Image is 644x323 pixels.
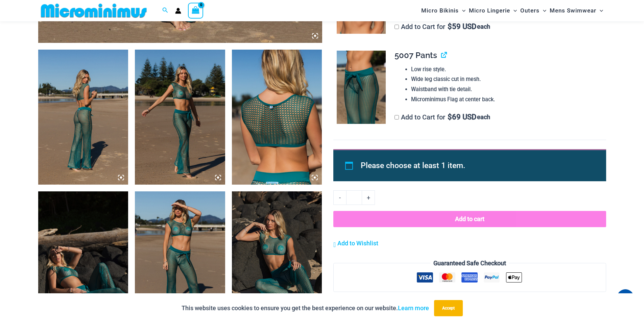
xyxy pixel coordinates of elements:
[411,95,600,105] li: Microminimus Flag at center back.
[38,50,128,185] img: Show Stopper Jade 366 Top 5007 pants
[398,304,429,312] a: Learn more
[540,2,546,19] span: Menu Toggle
[411,84,600,95] li: Waistband with tie detail.
[477,114,490,120] span: each
[395,113,490,121] label: Add to Cart for
[550,2,596,19] span: Mens Swimwear
[333,238,378,248] a: Add to Wishlist
[420,2,467,19] a: Micro BikinisMenu ToggleMenu Toggle
[395,50,437,60] span: 5007 Pants
[459,2,466,19] span: Menu Toggle
[333,190,346,205] a: -
[337,51,386,124] img: Show Stopper Jade 366 Top 5007 pants
[548,2,605,19] a: Mens SwimwearMenu ToggleMenu Toggle
[434,300,463,316] button: Accept
[395,115,399,119] input: Add to Cart for$69 USD each
[38,3,149,18] img: MM SHOP LOGO FLAT
[477,23,490,30] span: each
[175,8,181,14] a: Account icon link
[448,113,452,121] span: $
[467,2,519,19] a: Micro LingerieMenu ToggleMenu Toggle
[411,74,600,84] li: Wide leg classic cut in mesh.
[469,2,510,19] span: Micro Lingerie
[520,2,540,19] span: Outers
[232,50,322,185] img: Show Stopper Jade 366 Top 5007 pants
[431,258,509,268] legend: Guaranteed Safe Checkout
[362,190,375,205] a: +
[510,2,517,19] span: Menu Toggle
[448,114,476,120] span: 69 USD
[411,64,600,75] li: Low rise style.
[188,3,204,18] a: View Shopping Cart, empty
[448,23,476,30] span: 59 USD
[395,23,490,31] label: Add to Cart for
[448,22,452,31] span: $
[395,25,399,29] input: Add to Cart for$59 USD each
[337,240,378,247] span: Add to Wishlist
[162,6,168,15] a: Search icon link
[182,303,429,313] p: This website uses cookies to ensure you get the best experience on our website.
[596,2,603,19] span: Menu Toggle
[519,2,548,19] a: OutersMenu ToggleMenu Toggle
[361,158,591,173] li: Please choose at least 1 item.
[421,2,459,19] span: Micro Bikinis
[346,190,362,205] input: Product quantity
[333,211,606,227] button: Add to cart
[135,50,225,185] img: Show Stopper Jade 366 Top 5007 pants
[419,1,606,20] nav: Site Navigation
